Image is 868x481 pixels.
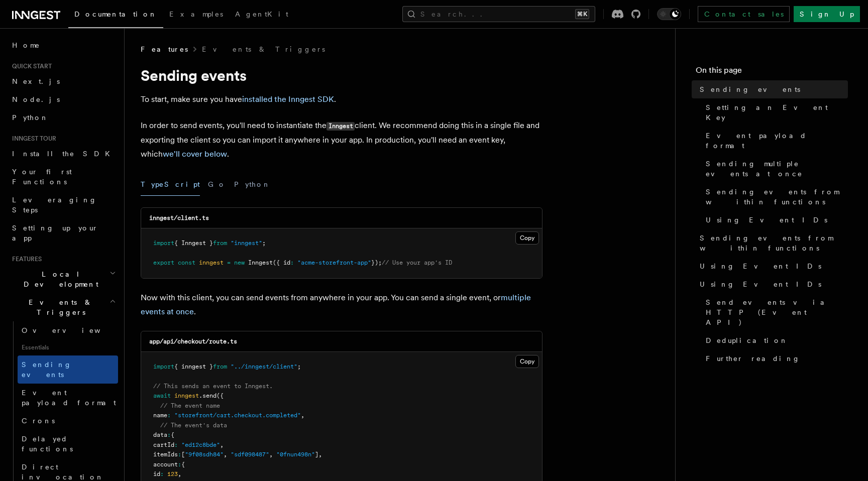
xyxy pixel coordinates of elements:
span: const [178,259,195,266]
span: Leveraging Steps [12,196,97,214]
a: Events & Triggers [202,44,325,54]
a: Crons [18,412,118,430]
a: Documentation [68,3,163,28]
span: Sending multiple events at once [706,159,848,179]
span: // The event name [160,402,220,409]
span: Features [141,44,188,54]
span: Event payload format [22,389,116,407]
span: // The event's data [160,422,227,429]
span: new [234,259,245,266]
h4: On this page [696,64,848,80]
span: "acme-storefront-app" [297,259,371,266]
span: , [318,451,322,458]
span: Send events via HTTP (Event API) [706,297,848,327]
a: Next.js [8,72,118,90]
span: Setting up your app [12,224,98,242]
span: Setting an Event Key [706,102,848,123]
span: data [153,431,167,438]
p: To start, make sure you have . [141,92,542,106]
a: Deduplication [702,331,848,349]
button: Copy [515,355,539,368]
button: Events & Triggers [8,293,118,321]
a: Examples [163,3,229,27]
span: "sdf098487" [231,451,269,458]
button: Toggle dark mode [657,8,681,20]
p: Now with this client, you can send events from anywhere in your app. You can send a single event,... [141,291,542,319]
span: "inngest" [231,239,262,247]
a: Home [8,36,118,54]
span: await [153,392,171,399]
span: , [224,451,227,458]
a: Using Event IDs [702,211,848,229]
span: Documentation [74,10,157,18]
span: .send [199,392,216,399]
span: ({ [216,392,224,399]
span: Python [12,113,49,122]
a: Sending events from within functions [702,183,848,211]
kbd: ⌘K [575,9,589,19]
span: "ed12c8bde" [181,441,220,448]
span: Sending events [22,360,72,379]
span: : [167,431,171,438]
span: Home [12,40,40,50]
span: Delayed functions [22,435,73,453]
span: Inngest tour [8,135,56,143]
a: Contact sales [698,6,790,22]
span: = [227,259,231,266]
span: Sending events from within functions [706,187,848,207]
span: AgentKit [235,10,288,18]
span: Using Event IDs [706,215,827,225]
a: Event payload format [18,384,118,412]
a: Sending events [18,355,118,384]
span: Your first Functions [12,168,72,186]
span: Crons [22,417,55,425]
a: Event payload format [702,127,848,155]
span: , [220,441,224,448]
span: "0fnun498n" [276,451,315,458]
span: , [178,470,181,477]
span: , [269,451,273,458]
span: export [153,259,174,266]
a: Overview [18,321,118,339]
span: ; [262,239,266,247]
span: ({ id [273,259,290,266]
span: "storefront/cart.checkout.completed" [174,412,301,419]
a: Install the SDK [8,145,118,163]
span: [ [181,451,185,458]
span: Sending events from within functions [700,233,848,253]
code: app/api/checkout/route.ts [149,338,237,345]
a: installed the Inngest SDK [242,94,334,104]
span: from [213,363,227,370]
span: , [301,412,304,419]
a: Using Event IDs [696,257,848,275]
a: AgentKit [229,3,294,27]
a: Sending events from within functions [696,229,848,257]
span: : [290,259,294,266]
button: Go [208,173,226,196]
span: id [153,470,160,477]
a: Your first Functions [8,163,118,191]
span: 123 [167,470,178,477]
a: Send events via HTTP (Event API) [702,293,848,331]
span: }); [371,259,382,266]
a: multiple events at once [141,293,531,316]
span: // Use your app's ID [382,259,452,266]
span: Direct invocation [22,463,104,481]
span: // This sends an event to Inngest. [153,383,273,390]
span: : [178,451,181,458]
span: Next.js [12,77,60,85]
span: Essentials [18,339,118,355]
span: { [181,461,185,468]
span: Install the SDK [12,150,116,158]
span: inngest [174,392,199,399]
a: Leveraging Steps [8,191,118,219]
span: itemIds [153,451,178,458]
span: import [153,239,174,247]
a: Using Event IDs [696,275,848,293]
a: Node.js [8,90,118,108]
span: Examples [169,10,223,18]
span: name [153,412,167,419]
span: import [153,363,174,370]
a: we'll cover below [163,149,227,159]
span: { [171,431,174,438]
